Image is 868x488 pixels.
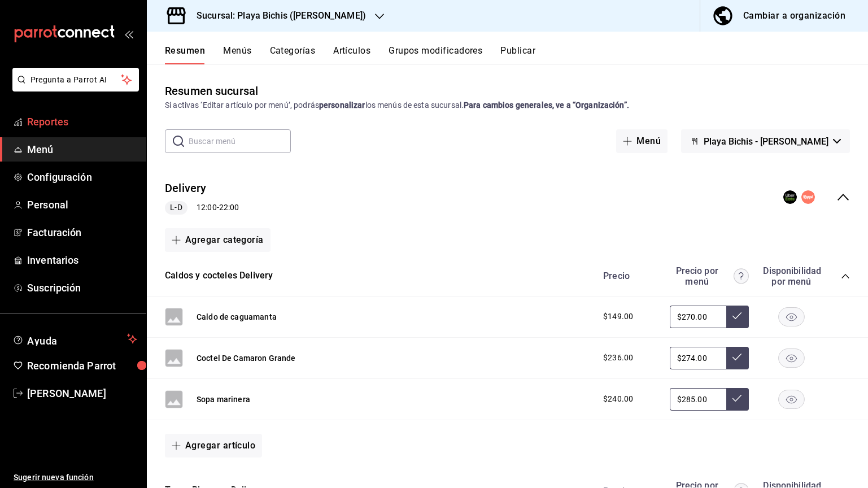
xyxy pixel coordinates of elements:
[743,8,845,24] div: Cambiar a organización
[165,228,271,252] button: Agregar categoría
[223,45,251,64] button: Menús
[27,332,123,346] span: Ayuda
[704,136,828,147] span: Playa Bichis - [PERSON_NAME]
[389,45,482,64] button: Grupos modificadores
[12,68,139,91] button: Pregunta a Parrot AI
[670,306,726,328] input: Sin ajuste
[147,171,868,224] div: collapse-menu-row
[197,352,296,364] button: Coctel De Camaron Grande
[165,180,207,197] button: Delivery
[165,434,262,457] button: Agregar artículo
[124,29,133,38] button: open_drawer_menu
[189,130,291,152] input: Buscar menú
[592,271,664,281] div: Precio
[670,347,726,369] input: Sin ajuste
[270,45,316,64] button: Categorías
[165,99,850,111] div: Si activas ‘Editar artículo por menú’, podrás los menús de esta sucursal.
[841,272,850,281] button: collapse-category-row
[165,45,205,64] button: Resumen
[8,82,139,94] a: Pregunta a Parrot AI
[27,358,137,373] span: Recomienda Parrot
[30,74,121,86] span: Pregunta a Parrot AI
[165,45,868,64] div: navigation tabs
[27,197,137,212] span: Personal
[763,265,819,287] div: Disponibilidad por menú
[187,9,366,23] h3: Sucursal: Playa Bichis ([PERSON_NAME])
[27,252,137,268] span: Inventarios
[681,129,850,153] button: Playa Bichis - [PERSON_NAME]
[197,394,250,405] button: Sopa marinera
[319,101,365,110] strong: personalizar
[464,101,629,110] strong: Para cambios generales, ve a “Organización”.
[603,393,633,405] span: $240.00
[197,311,277,323] button: Caldo de caguamanta
[670,265,749,287] div: Precio por menú
[616,129,668,153] button: Menú
[165,202,186,213] span: L-D
[333,45,370,64] button: Artículos
[14,472,137,483] span: Sugerir nueva función
[165,82,258,99] div: Resumen sucursal
[603,352,633,364] span: $236.00
[603,311,633,323] span: $149.00
[165,269,273,282] button: Caldos y cocteles Delivery
[27,386,137,401] span: [PERSON_NAME]
[27,169,137,185] span: Configuración
[27,280,137,295] span: Suscripción
[27,225,137,240] span: Facturación
[27,114,137,129] span: Reportes
[165,201,239,215] div: 12:00 - 22:00
[500,45,535,64] button: Publicar
[27,142,137,157] span: Menú
[670,388,726,411] input: Sin ajuste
